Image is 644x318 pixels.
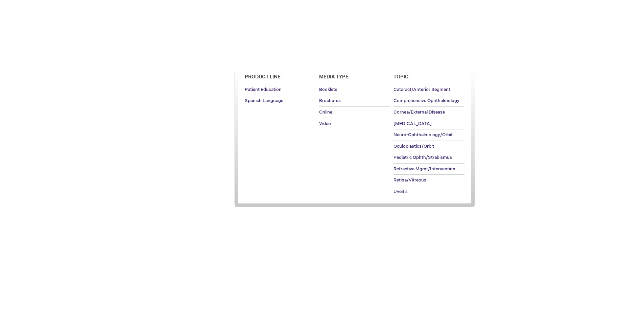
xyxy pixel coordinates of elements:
span: Spanish Language [245,98,283,103]
span: Brochures [319,98,341,103]
span: Media Type [319,74,349,80]
span: Neuro-Ophthalmology/Orbit [393,132,453,138]
span: Cornea/External Disease [393,109,445,115]
span: Refractive Mgmt/Intervention [393,166,455,172]
span: Product Line [245,74,281,80]
span: Cataract/Anterior Segment [393,87,450,92]
span: Patient Education [245,87,282,92]
span: Uveitis [393,189,408,194]
span: Comprehensive Ophthalmology [393,98,459,103]
span: Oculoplastics/Orbit [393,144,434,149]
span: Video [319,121,331,126]
span: Pediatric Ophth/Strabismus [393,155,452,160]
span: Topic [393,74,409,80]
span: [MEDICAL_DATA] [393,121,432,126]
span: Retina/Vitreous [393,177,426,183]
span: Booklets [319,87,337,92]
span: Online [319,109,332,115]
